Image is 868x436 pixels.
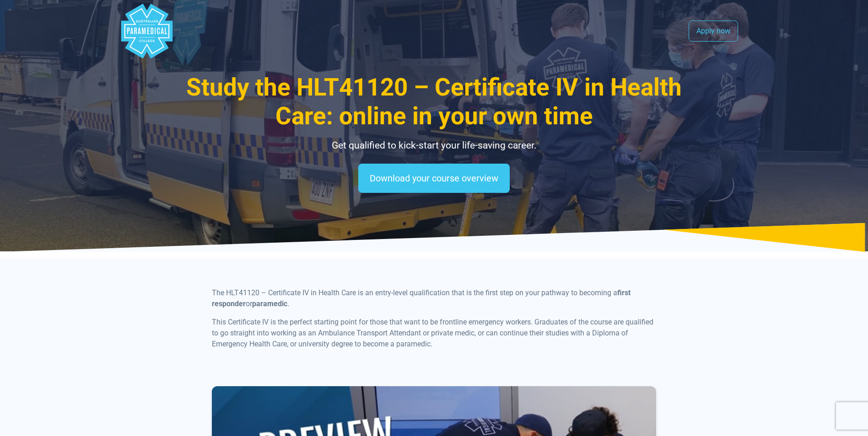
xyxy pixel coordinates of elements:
b: paramedic [252,299,287,308]
a: Apply now [689,21,738,42]
div: Australian Paramedical College [119,4,174,58]
span: Get qualified to kick-start your life-saving career. [332,140,537,151]
span: The HLT41120 – Certificate IV in Health Care is an entry-level qualification that is the first st... [212,288,617,297]
span: or [246,299,252,308]
a: Download your course overview [358,164,510,193]
span: Study the HLT41120 – Certificate IV in Health Care: online in your own time [186,73,682,130]
span: This Certificate IV is the perfect starting point for those that want to be frontline emergency w... [212,318,653,348]
span: . [287,299,289,308]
